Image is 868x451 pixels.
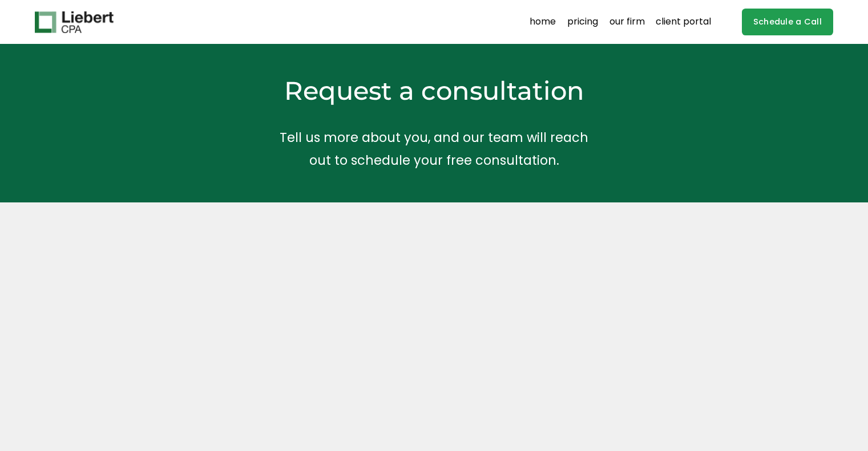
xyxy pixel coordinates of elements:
[169,74,699,107] h2: Request a consultation
[742,9,834,35] a: Schedule a Call
[169,126,699,172] p: Tell us more about you, and our team will reach out to schedule your free consultation.
[530,13,556,31] a: home
[567,13,598,31] a: pricing
[609,13,645,31] a: our firm
[35,11,114,33] img: Liebert CPA
[656,13,711,31] a: client portal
